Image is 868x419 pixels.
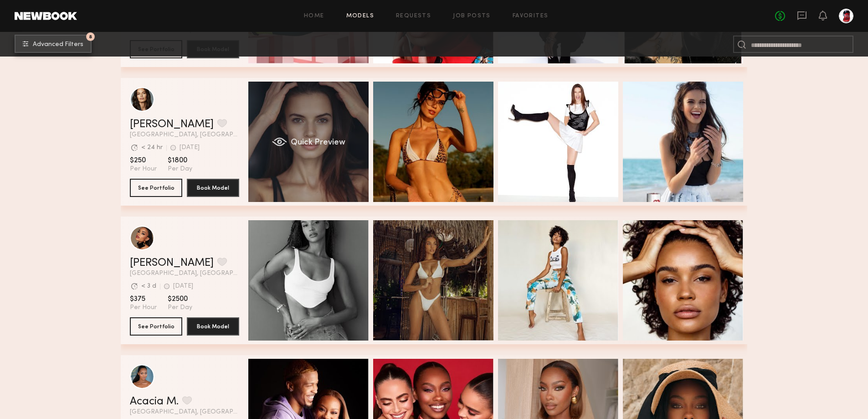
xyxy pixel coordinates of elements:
[130,295,157,304] span: $375
[396,13,431,19] a: Requests
[173,283,193,290] div: [DATE]
[141,145,163,151] div: < 24 hr
[130,317,182,336] button: See Portfolio
[187,317,239,336] button: Book Model
[187,179,239,197] button: Book Model
[130,119,214,130] a: [PERSON_NAME]
[130,156,157,165] span: $250
[291,139,345,147] span: Quick Preview
[89,35,92,39] span: 8
[130,270,239,277] span: [GEOGRAPHIC_DATA], [GEOGRAPHIC_DATA]
[130,179,182,197] button: See Portfolio
[346,13,374,19] a: Models
[168,156,192,165] span: $1800
[141,283,156,290] div: < 3 d
[130,258,214,269] a: [PERSON_NAME]
[15,35,92,53] button: 8Advanced Filters
[168,165,192,173] span: Per Day
[168,304,192,312] span: Per Day
[130,396,179,407] a: Acacia M.
[453,13,491,19] a: Job Posts
[33,41,83,48] span: Advanced Filters
[130,304,157,312] span: Per Hour
[130,132,239,138] span: [GEOGRAPHIC_DATA], [GEOGRAPHIC_DATA]
[513,13,549,19] a: Favorites
[304,13,324,19] a: Home
[130,165,157,173] span: Per Hour
[168,295,192,304] span: $2500
[130,409,239,415] span: [GEOGRAPHIC_DATA], [GEOGRAPHIC_DATA]
[180,145,200,151] div: [DATE]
